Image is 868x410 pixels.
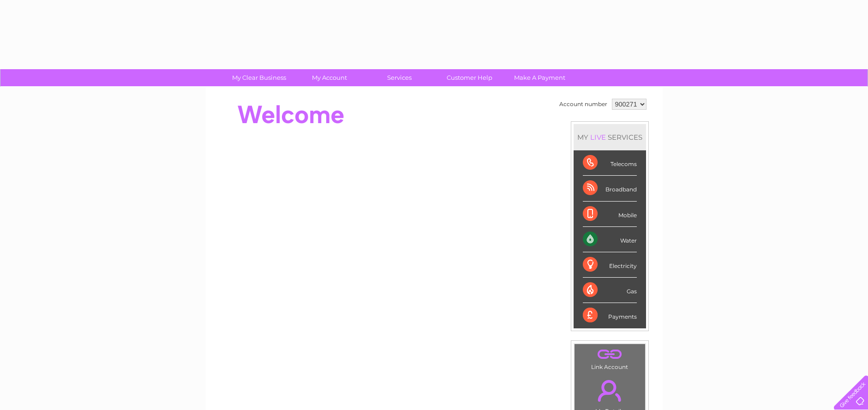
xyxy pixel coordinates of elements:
div: LIVE [588,133,608,142]
a: Customer Help [431,69,508,86]
td: Link Account [574,344,646,373]
a: Services [361,69,437,86]
div: MY SERVICES [574,124,646,150]
div: Payments [583,303,637,328]
div: Gas [583,278,637,303]
a: My Account [291,69,367,86]
div: Mobile [583,202,637,227]
div: Telecoms [583,150,637,176]
a: My Clear Business [221,69,297,86]
td: Account number [557,96,610,112]
div: Water [583,227,637,252]
div: Electricity [583,252,637,278]
div: Broadband [583,176,637,201]
a: . [577,374,643,407]
a: Make A Payment [502,69,578,86]
a: . [577,346,643,362]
